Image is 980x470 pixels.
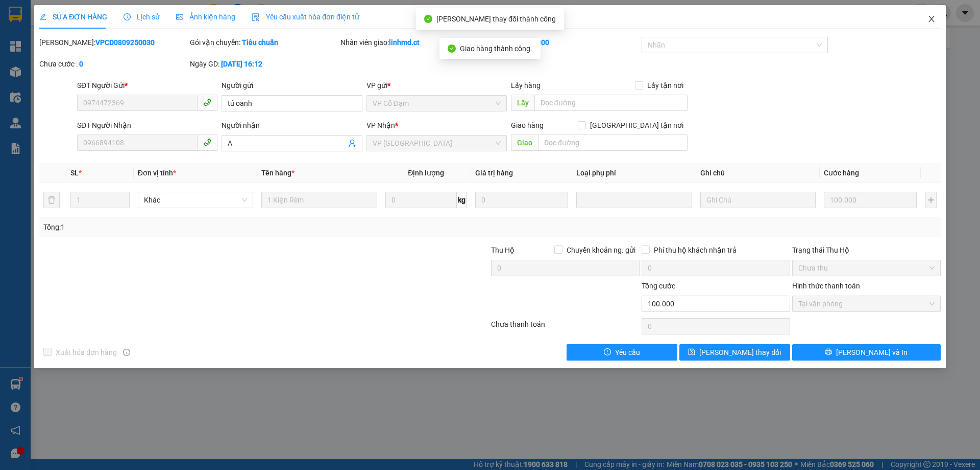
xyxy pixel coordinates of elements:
div: Gói vận chuyển: [190,37,338,48]
span: Giao hàng thành công. [460,44,532,53]
span: Giá trị hàng [475,169,513,177]
span: kg [457,192,467,208]
span: Lấy hàng [511,81,541,89]
span: Chưa thu [798,260,935,276]
span: Đơn vị tính [138,169,176,177]
span: [PERSON_NAME] thay đổi [699,347,781,358]
span: SỬA ĐƠN HÀNG [39,13,107,21]
span: Lấy [511,95,534,111]
span: Giao hàng [511,121,544,129]
input: Ghi Chú [700,192,816,208]
label: Hình thức thanh toán [792,282,860,290]
span: Tại văn phòng [798,296,935,311]
span: printer [825,348,832,356]
li: Cổ Đạm, xã [GEOGRAPHIC_DATA], [GEOGRAPHIC_DATA] [95,25,427,38]
div: SĐT Người Nhận [77,120,217,131]
div: Người gửi [222,80,362,91]
span: Định lượng [408,169,444,177]
button: printer[PERSON_NAME] và In [792,344,941,361]
span: info-circle [123,349,130,356]
input: 0 [475,192,568,208]
div: VP gửi [366,80,507,91]
span: Yêu cầu [615,347,640,358]
span: Giao [511,135,538,151]
li: Hotline: 1900252555 [95,38,427,51]
button: delete [43,192,60,208]
span: [GEOGRAPHIC_DATA] tận nơi [586,120,688,131]
input: 0 [824,192,917,208]
div: Ngày GD: [190,58,338,70]
input: Dọc đường [534,95,688,111]
th: Loại phụ phí [572,163,696,183]
div: [PERSON_NAME]: [39,37,188,48]
span: save [688,348,695,356]
span: Thu Hộ [491,246,514,254]
button: save[PERSON_NAME] thay đổi [679,344,790,361]
input: Dọc đường [538,135,688,151]
span: Tổng cước [642,282,675,290]
span: exclamation-circle [604,348,611,356]
span: edit [39,13,46,20]
b: 0 [79,60,83,68]
div: Trạng thái Thu Hộ [792,244,941,256]
span: clock-circle [124,13,131,20]
span: check-circle [448,44,456,53]
div: Nhân viên giao: [340,37,489,48]
span: Ảnh kiện hàng [176,13,235,21]
div: Chưa cước : [39,58,188,70]
span: check-circle [424,15,432,23]
div: Người nhận [222,120,362,131]
span: Xuất hóa đơn hàng [52,347,121,358]
span: user-add [348,139,356,147]
span: SL [70,169,79,177]
img: logo.jpg [13,13,64,64]
span: VP Mỹ Đình [373,136,501,151]
div: SĐT Người Gửi [77,80,217,91]
span: Tên hàng [261,169,295,177]
span: close [927,15,936,23]
span: Chuyển khoản ng. gửi [562,244,640,256]
th: Ghi chú [696,163,820,183]
div: Chưa thanh toán [490,319,641,337]
span: [PERSON_NAME] và In [836,347,908,358]
span: Phí thu hộ khách nhận trả [650,244,741,256]
div: Tổng: 1 [43,221,378,233]
b: linhmd.ct [389,38,420,47]
span: VP Cổ Đạm [373,96,501,111]
span: VP Nhận [366,121,395,129]
button: plus [925,192,936,208]
span: phone [203,138,211,146]
img: icon [252,13,260,21]
button: exclamation-circleYêu cầu [567,344,677,361]
span: Cước hàng [824,169,859,177]
span: phone [203,98,211,106]
span: Yêu cầu xuất hóa đơn điện tử [252,13,359,21]
span: Lịch sử [124,13,160,21]
div: Cước rồi : [491,37,640,48]
button: Close [917,5,946,34]
span: Khác [144,192,247,208]
b: VPCD0809250030 [95,38,155,47]
input: VD: Bàn, Ghế [261,192,377,208]
span: picture [176,13,183,20]
span: [PERSON_NAME] thay đổi thành công [436,15,556,23]
b: [DATE] 16:12 [221,60,262,68]
b: Tiêu chuẩn [242,38,278,47]
b: GỬI : VP [GEOGRAPHIC_DATA] [13,74,152,108]
span: Lấy tận nơi [643,80,688,91]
